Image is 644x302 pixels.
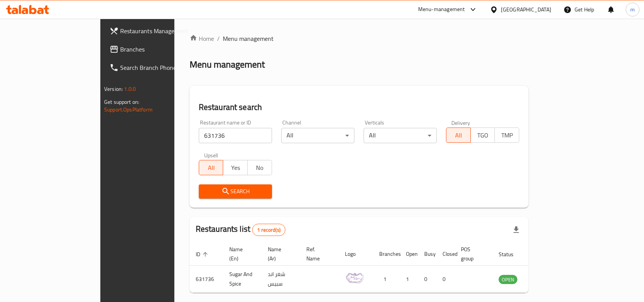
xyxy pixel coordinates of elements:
span: 1 record(s) [253,226,285,234]
th: Open [400,242,418,266]
td: Sugar And Spice [223,266,262,293]
th: Closed [436,242,455,266]
a: Restaurants Management [103,22,208,40]
li: / [217,34,220,43]
td: شغر اند سبيس [262,266,300,293]
th: Logo [339,242,373,266]
td: 0 [418,266,436,293]
img: Sugar And Spice [345,268,364,287]
span: Branches [120,45,202,54]
a: Search Branch Phone [103,58,208,77]
button: Yes [223,160,248,175]
span: Menu management [223,34,274,43]
span: Ref. Name [306,245,330,263]
td: 1 [373,266,400,293]
button: Search [199,184,272,199]
span: ID [196,250,210,259]
span: Restaurants Management [120,26,202,36]
h2: Menu management [190,58,265,71]
div: Menu-management [418,5,465,14]
td: 1 [400,266,418,293]
button: TGO [470,128,495,143]
button: All [446,128,471,143]
h2: Restaurants list [196,223,285,236]
span: Get support on: [104,97,139,107]
span: TGO [474,130,492,141]
nav: breadcrumb [190,34,528,43]
button: No [247,160,272,175]
span: 1.0.0 [124,84,136,94]
span: Yes [226,162,245,173]
span: Name (Ar) [268,245,291,263]
h2: Restaurant search [199,102,519,113]
div: All [281,128,354,143]
table: enhanced table [190,242,559,293]
td: 0 [436,266,455,293]
span: Status [499,250,523,259]
span: All [202,162,221,173]
span: TMP [498,130,516,141]
div: OPEN [499,275,517,284]
a: Support.OpsPlatform [104,105,153,115]
span: POS group [461,245,483,263]
button: All [199,160,224,175]
span: Search [205,187,266,196]
span: Name (En) [229,245,253,263]
label: Upsell [204,152,218,158]
span: All [449,130,468,141]
span: Version: [104,84,123,94]
div: Export file [507,221,525,239]
span: m [630,5,635,14]
div: [GEOGRAPHIC_DATA] [501,5,551,14]
span: Search Branch Phone [120,63,202,72]
button: TMP [494,128,519,143]
span: OPEN [499,275,517,284]
label: Delivery [451,120,470,125]
span: No [251,162,269,173]
th: Busy [418,242,436,266]
input: Search for restaurant name or ID.. [199,128,272,143]
div: All [364,128,437,143]
th: Branches [373,242,400,266]
a: Branches [103,40,208,58]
